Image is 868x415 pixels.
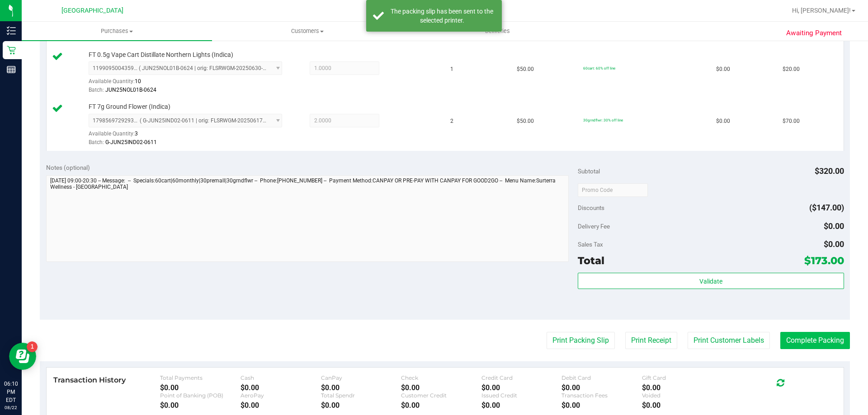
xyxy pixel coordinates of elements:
[135,131,138,137] span: 3
[7,65,16,74] inline-svg: Reports
[4,404,18,411] p: 08/22
[4,380,18,404] p: 06:10 PM EDT
[160,383,241,392] div: $0.00
[89,51,233,59] span: FT 0.5g Vape Cart Distillate Northern Lights (Indica)
[321,392,401,399] div: Total Spendr
[160,392,241,399] div: Point of Banking (POB)
[27,341,38,352] iframe: Resource center unread badge
[716,65,730,74] span: $0.00
[578,241,603,248] span: Sales Tax
[561,392,642,399] div: Transaction Fees
[716,117,730,126] span: $0.00
[783,117,800,126] span: $70.00
[450,65,453,74] span: 1
[688,332,770,349] button: Print Customer Labels
[583,118,623,122] span: 30grndflwr: 30% off line
[22,27,212,35] span: Purchases
[583,66,615,70] span: 60cart: 60% off line
[625,332,677,349] button: Print Receipt
[241,383,321,392] div: $0.00
[783,65,800,74] span: $20.00
[561,374,642,381] div: Debit Card
[578,168,600,175] span: Subtotal
[389,7,495,25] div: The packing slip has been sent to the selected printer.
[241,392,321,399] div: AeroPay
[481,392,562,399] div: Issued Credit
[699,278,722,285] span: Validate
[89,87,104,93] span: Batch:
[89,75,292,93] div: Available Quantity:
[135,78,141,84] span: 10
[815,166,844,176] span: $320.00
[241,401,321,410] div: $0.00
[89,127,292,145] div: Available Quantity:
[561,401,642,410] div: $0.00
[9,343,36,370] iframe: Resource center
[241,374,321,381] div: Cash
[321,383,401,392] div: $0.00
[401,401,481,410] div: $0.00
[804,254,844,267] span: $173.00
[578,223,610,230] span: Delivery Fee
[547,332,615,349] button: Print Packing Slip
[517,117,534,126] span: $50.00
[481,374,562,381] div: Credit Card
[7,46,16,55] inline-svg: Retail
[578,254,604,267] span: Total
[401,392,481,399] div: Customer Credit
[481,401,562,410] div: $0.00
[481,383,562,392] div: $0.00
[212,22,402,41] a: Customers
[824,221,844,231] span: $0.00
[105,87,156,93] span: JUN25NOL01B-0624
[792,7,851,14] span: Hi, [PERSON_NAME]!
[160,401,241,410] div: $0.00
[642,392,722,399] div: Voided
[809,203,844,212] span: ($147.00)
[578,200,604,216] span: Discounts
[321,401,401,410] div: $0.00
[22,22,212,41] a: Purchases
[105,139,157,145] span: G-JUN25IND02-0611
[517,65,534,74] span: $50.00
[321,374,401,381] div: CanPay
[561,383,642,392] div: $0.00
[401,383,481,392] div: $0.00
[61,7,123,14] span: [GEOGRAPHIC_DATA]
[89,103,170,111] span: FT 7g Ground Flower (Indica)
[780,332,850,349] button: Complete Packing
[212,27,402,35] span: Customers
[7,26,16,35] inline-svg: Inventory
[642,401,722,410] div: $0.00
[786,28,842,38] span: Awaiting Payment
[642,383,722,392] div: $0.00
[642,374,722,381] div: Gift Card
[450,117,453,126] span: 2
[578,183,648,197] input: Promo Code
[824,239,844,249] span: $0.00
[46,164,90,171] span: Notes (optional)
[160,374,241,381] div: Total Payments
[89,139,104,145] span: Batch:
[578,273,844,289] button: Validate
[401,374,481,381] div: Check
